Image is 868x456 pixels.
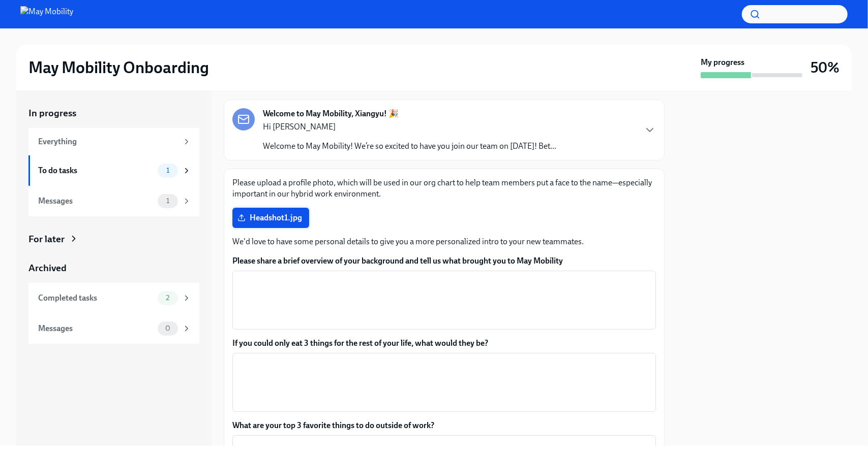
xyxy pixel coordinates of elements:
a: In progress [28,107,199,120]
a: Everything [28,128,199,155]
label: Please share a brief overview of your background and tell us what brought you to May Mobility [232,255,656,267]
p: Welcome to May Mobility! We’re so excited to have you join our team on [DATE]! Bet... [263,141,556,152]
span: 1 [160,167,175,174]
strong: My progress [701,57,744,68]
div: Completed tasks [38,292,154,304]
div: Everything [38,136,178,147]
div: Messages [38,196,154,207]
label: Headshot1.jpg [232,208,309,228]
h3: 50% [811,58,840,77]
h2: May Mobility Onboarding [28,57,209,78]
span: 1 [160,197,175,205]
a: For later [28,233,199,246]
span: Headshot1.jpg [240,213,302,223]
p: Hi [PERSON_NAME] [263,121,556,133]
a: Messages1 [28,186,199,216]
a: To do tasks1 [28,155,199,186]
div: For later [28,233,65,246]
label: What are your top 3 favorite things to do outside of work? [232,420,656,431]
label: If you could only eat 3 things for the rest of your life, what would they be? [232,338,656,349]
span: 0 [159,324,176,332]
a: Completed tasks2 [28,283,199,313]
span: 2 [160,294,175,302]
div: Messages [38,323,154,334]
div: To do tasks [38,165,154,176]
a: Archived [28,262,199,275]
strong: Welcome to May Mobility, Xiangyu! 🎉 [263,108,399,119]
a: Messages0 [28,313,199,344]
img: May Mobility [20,6,73,22]
p: We'd love to have some personal details to give you a more personalized intro to your new teammates. [232,236,656,247]
p: Please upload a profile photo, which will be used in our org chart to help team members put a fac... [232,177,656,200]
